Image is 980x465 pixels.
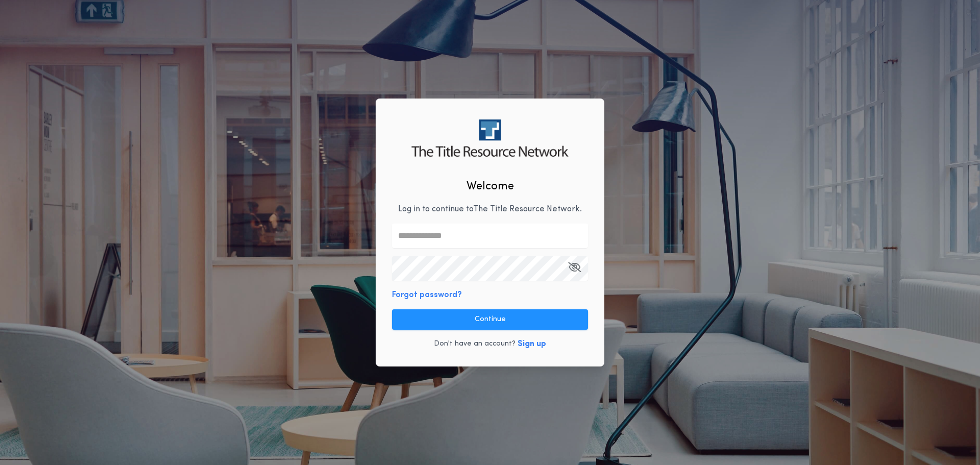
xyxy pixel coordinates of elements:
h2: Welcome [467,178,514,195]
button: Sign up [518,338,546,350]
p: Log in to continue to The Title Resource Network . [398,203,582,215]
button: Forgot password? [392,289,462,301]
button: Continue [392,309,588,330]
img: logo [411,119,568,157]
p: Don't have an account? [434,339,516,349]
